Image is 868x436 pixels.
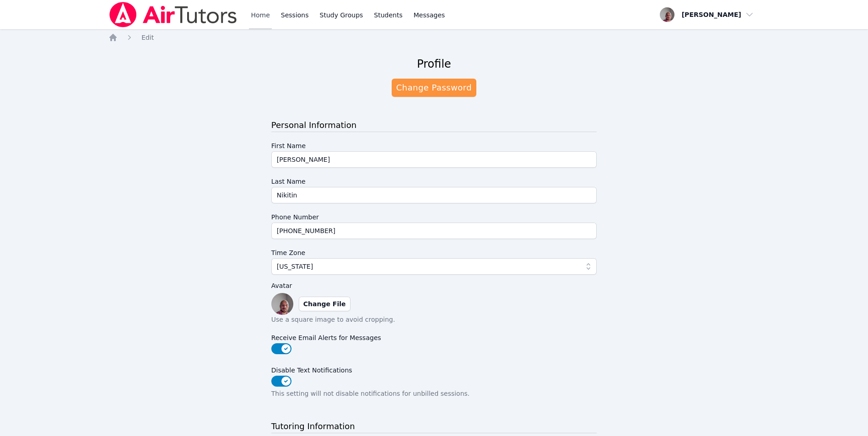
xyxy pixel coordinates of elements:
h3: Tutoring Information [271,420,597,433]
h3: Personal Information [271,119,597,132]
span: Messages [414,11,445,20]
p: Use a square image to avoid cropping. [271,315,597,324]
img: preview [271,293,293,315]
label: Disable Text Notifications [271,362,597,376]
label: Time Zone [271,245,597,258]
span: [US_STATE] [277,261,313,272]
label: First Name [271,138,597,151]
p: This setting will not disable notifications for unbilled sessions. [271,389,597,398]
nav: Breadcrumb [108,33,760,42]
label: Phone Number [271,209,597,223]
button: [US_STATE] [271,258,597,275]
span: Edit [141,34,154,41]
a: Change Password [392,79,476,97]
label: Change File [299,297,350,311]
a: Edit [141,33,154,42]
label: Last Name [271,173,597,187]
img: Air Tutors [108,2,238,27]
label: Receive Email Alerts for Messages [271,330,597,343]
h2: Profile [417,57,451,71]
label: Avatar [271,280,597,291]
